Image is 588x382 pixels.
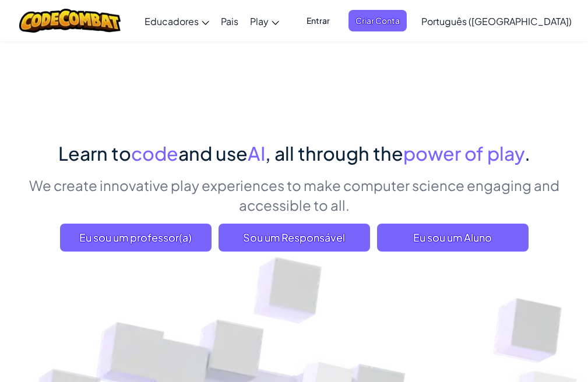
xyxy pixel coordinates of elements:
span: . [524,142,530,165]
span: power of play [403,142,524,165]
span: , all through the [265,142,403,165]
img: CodeCombat logo [19,9,121,33]
span: Play [250,15,269,27]
a: Educadores [139,5,215,37]
a: Pais [215,5,244,37]
span: and use [178,142,248,165]
span: AI [248,142,265,165]
a: Play [244,5,285,37]
span: Português ([GEOGRAPHIC_DATA]) [421,15,572,27]
button: Entrar [300,10,337,31]
span: Learn to [58,142,131,165]
span: code [131,142,178,165]
span: Educadores [145,15,199,27]
a: Português ([GEOGRAPHIC_DATA]) [416,5,578,37]
button: Criar Conta [348,10,407,31]
button: Eu sou um Aluno [377,224,529,252]
a: Eu sou um professor(a) [60,224,212,252]
a: Sou um Responsável [219,224,370,252]
p: We create innovative play experiences to make computer science engaging and accessible to all. [20,175,568,215]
